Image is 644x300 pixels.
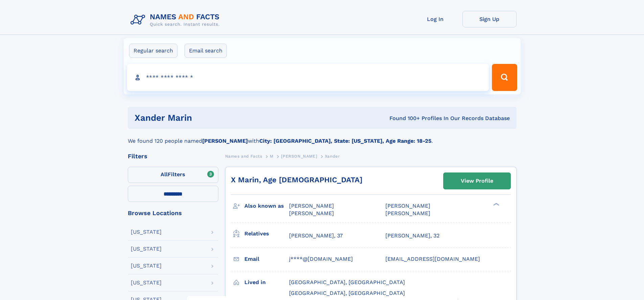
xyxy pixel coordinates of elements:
[492,202,500,207] div: ❯
[128,129,517,145] div: We found 120 people named with .
[444,173,510,189] a: View Profile
[128,210,218,216] div: Browse Locations
[385,203,430,209] span: [PERSON_NAME]
[289,232,343,239] a: [PERSON_NAME], 37
[231,176,362,184] a: X Marin, Age [DEMOGRAPHIC_DATA]
[244,228,289,239] h3: Relatives
[129,44,177,58] label: Regular search
[281,152,317,160] a: [PERSON_NAME]
[289,279,405,285] span: [GEOGRAPHIC_DATA], [GEOGRAPHIC_DATA]
[131,229,162,235] div: [US_STATE]
[128,167,218,183] label: Filters
[461,173,493,189] div: View Profile
[289,210,334,216] span: [PERSON_NAME]
[128,11,225,29] img: Logo Names and Facts
[385,210,430,216] span: [PERSON_NAME]
[131,246,162,252] div: [US_STATE]
[185,44,227,58] label: Email search
[161,171,168,178] span: All
[289,290,405,296] span: [GEOGRAPHIC_DATA], [GEOGRAPHIC_DATA]
[289,203,334,209] span: [PERSON_NAME]
[385,256,480,262] span: [EMAIL_ADDRESS][DOMAIN_NAME]
[291,115,510,122] div: Found 100+ Profiles In Our Records Database
[131,280,162,285] div: [US_STATE]
[135,114,291,122] h1: xander marin
[128,153,218,159] div: Filters
[131,263,162,269] div: [US_STATE]
[385,232,439,239] a: [PERSON_NAME], 32
[259,138,431,144] b: City: [GEOGRAPHIC_DATA], State: [US_STATE], Age Range: 18-25
[462,11,517,27] a: Sign Up
[408,11,462,27] a: Log In
[202,138,248,144] b: [PERSON_NAME]
[270,154,273,159] span: M
[244,200,289,212] h3: Also known as
[270,152,273,160] a: M
[225,152,262,160] a: Names and Facts
[244,277,289,288] h3: Lived in
[244,253,289,265] h3: Email
[492,64,517,91] button: Search Button
[281,154,317,159] span: [PERSON_NAME]
[127,64,489,91] input: search input
[325,154,340,159] span: Xander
